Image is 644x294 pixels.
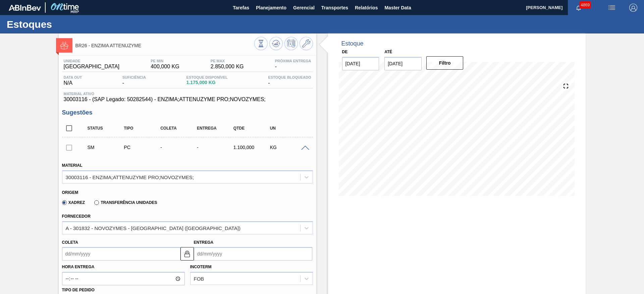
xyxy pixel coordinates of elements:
[62,247,180,261] input: dd/mm/yyyy
[75,43,254,48] span: BR26 - ENZIMA ATTENUZYME
[9,5,41,11] img: TNhmsLtSVTkK8tSr43FrP2fwEKptu5GPRR3wAAAABJRU5ErkJggg==
[122,126,163,131] div: Tipo
[268,75,311,79] span: Estoque Bloqueado
[273,59,313,70] div: -
[269,37,283,50] button: Atualizar Gráfico
[186,80,228,85] span: 1.175,000 KG
[195,126,236,131] div: Entrega
[342,50,348,54] label: De
[384,50,392,54] label: Até
[60,41,68,50] img: Ícone
[86,126,126,131] div: Status
[186,75,228,79] span: Estoque Disponível
[254,37,268,50] button: Visão Geral dos Estoques
[159,126,199,131] div: Coleta
[384,4,411,12] span: Master Data
[94,200,157,205] label: Transferência Unidades
[62,75,84,86] div: N/A
[355,4,378,12] span: Relatórios
[384,57,422,70] input: dd/mm/yyyy
[66,174,194,180] div: 30003116 - ENZIMA;ATTENUZYME PRO;NOVOZYMES;
[211,59,244,63] span: PE MAX
[266,75,313,86] div: -
[194,247,312,261] input: dd/mm/yyyy
[341,40,364,47] div: Estoque
[62,262,185,272] label: Hora Entrega
[426,56,464,70] button: Filtro
[579,1,591,9] span: 4869
[568,3,589,12] button: Notificações
[180,247,194,261] button: locked
[321,4,348,12] span: Transportes
[284,37,298,50] button: Programar Estoque
[122,75,146,79] span: Suficiência
[64,75,82,79] span: Data out
[190,265,212,269] label: Incoterm
[62,190,78,195] label: Origem
[7,20,126,28] h1: Estoques
[64,64,120,70] span: [GEOGRAPHIC_DATA]
[64,59,120,63] span: Unidade
[66,225,241,231] div: A - 301832 - NOVOZYMES - [GEOGRAPHIC_DATA] ([GEOGRAPHIC_DATA])
[233,4,249,12] span: Tarefas
[268,126,309,131] div: UN
[194,276,204,282] div: FOB
[256,4,286,12] span: Planejamento
[62,214,91,219] label: Fornecedor
[62,163,83,168] label: Material
[62,240,78,245] label: Coleta
[194,240,214,245] label: Entrega
[121,75,148,86] div: -
[608,4,616,12] img: userActions
[122,145,163,150] div: Pedido de Compra
[342,57,379,70] input: dd/mm/yyyy
[86,145,126,150] div: Sugestão Manual
[62,109,313,116] h3: Sugestões
[629,4,637,12] img: Logout
[151,64,179,70] span: 400,000 KG
[62,288,95,292] label: Tipo de pedido
[268,145,309,150] div: KG
[275,59,311,63] span: Próxima Entrega
[183,250,191,258] img: locked
[211,64,244,70] span: 2.850,000 KG
[300,37,313,50] button: Ir ao Master Data / Geral
[159,145,199,150] div: -
[195,145,236,150] div: -
[64,92,311,96] span: Material ativo
[151,59,179,63] span: PE MIN
[232,126,272,131] div: Qtde
[232,145,272,150] div: 1.100,000
[62,200,85,205] label: Xadrez
[293,4,315,12] span: Gerencial
[64,96,311,102] span: 30003116 - (SAP Legado: 50282544) - ENZIMA;ATTENUZYME PRO;NOVOZYMES;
